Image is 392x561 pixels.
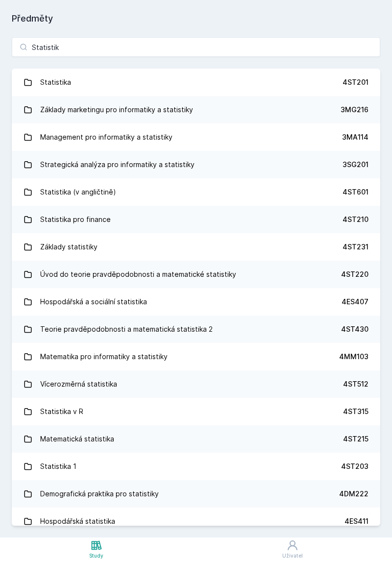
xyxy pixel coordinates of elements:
a: Statistika pro finance 4ST210 [12,206,380,233]
div: Hospodářská statistika [40,512,115,531]
div: Teorie pravděpodobnosti a matematická statistika 2 [40,319,213,339]
div: Management pro informatiky a statistiky [40,127,172,147]
div: Strategická analýza pro informatiky a statistiky [40,155,195,174]
a: Vícerozměrná statistika 4ST512 [12,370,380,398]
div: 4ES411 [344,516,368,526]
div: Matematická statistika [40,429,114,449]
div: Úvod do teorie pravděpodobnosti a matematické statistiky [40,265,236,284]
a: Hospodářská a sociální statistika 4ES407 [12,288,380,316]
a: Statistika v R 4ST315 [12,398,380,425]
div: Statistika v R [40,402,83,421]
a: Management pro informatiky a statistiky 3MA114 [12,123,380,151]
a: Hospodářská statistika 4ES411 [12,508,380,535]
div: Základy marketingu pro informatiky a statistiky [40,100,193,120]
div: 4ST512 [343,379,368,389]
div: Statistika 1 [40,457,76,476]
div: 4ST601 [343,187,368,197]
div: Uživatel [282,552,303,560]
div: 4ST215 [343,434,368,444]
a: Demografická praktika pro statistiky 4DM222 [12,480,380,508]
div: 4ST201 [343,77,368,87]
div: Hospodářská a sociální statistika [40,292,147,312]
div: 4ST315 [343,407,368,416]
a: Teorie pravděpodobnosti a matematická statistika 2 4ST430 [12,316,380,343]
input: Název nebo ident předmětu… [12,37,380,57]
div: 4ST430 [341,324,368,334]
a: Statistika 1 4ST203 [12,453,380,480]
div: 4ST203 [341,462,368,471]
h1: Předměty [12,12,380,25]
div: 4MM103 [339,352,368,362]
div: Statistika pro finance [40,210,111,229]
div: 4ST231 [343,242,368,252]
div: 4DM222 [339,489,368,499]
a: Základy marketingu pro informatiky a statistiky 3MG216 [12,96,380,123]
div: 3SG201 [343,160,368,170]
div: 4ST220 [341,269,368,279]
div: Statistika (v angličtině) [40,182,116,202]
a: Úvod do teorie pravděpodobnosti a matematické statistiky 4ST220 [12,261,380,288]
a: Statistika (v angličtině) 4ST601 [12,178,380,206]
div: Demografická praktika pro statistiky [40,484,159,504]
a: Základy statistiky 4ST231 [12,233,380,261]
div: Vícerozměrná statistika [40,374,117,394]
a: Strategická analýza pro informatiky a statistiky 3SG201 [12,151,380,178]
div: 3MG216 [341,105,368,115]
div: 3MA114 [342,132,368,142]
div: 4ST210 [343,215,368,224]
div: Matematika pro informatiky a statistiky [40,347,168,366]
a: Matematika pro informatiky a statistiky 4MM103 [12,343,380,370]
div: Základy statistiky [40,237,98,257]
div: Study [89,552,103,560]
div: Statistika [40,73,71,92]
a: Statistika 4ST201 [12,69,380,96]
div: 4ES407 [342,297,368,307]
a: Matematická statistika 4ST215 [12,425,380,453]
